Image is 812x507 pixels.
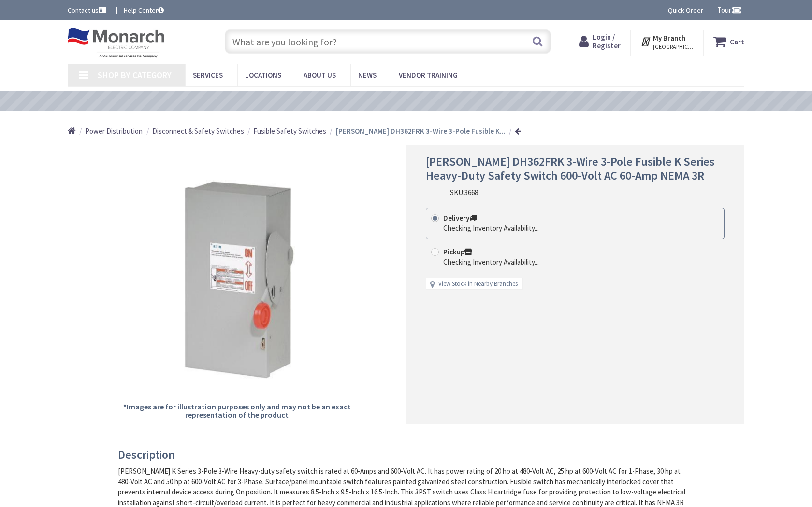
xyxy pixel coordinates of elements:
div: SKU: [450,187,478,197]
span: News [358,70,377,80]
h3: Description [118,449,687,461]
span: Power Distribution [85,127,143,136]
strong: Delivery [443,213,477,223]
span: 3668 [464,188,478,197]
a: Contact us [68,5,108,15]
a: Fusible Safety Switches [253,126,326,136]
span: Shop By Category [98,70,172,81]
span: Tour [717,5,742,14]
span: About Us [304,70,336,80]
input: What are you looking for? [225,29,551,54]
span: [GEOGRAPHIC_DATA], [GEOGRAPHIC_DATA] [653,43,694,51]
span: [PERSON_NAME] DH362FRK 3-Wire 3-Pole Fusible K Series Heavy-Duty Safety Switch 600-Volt AC 60-Amp... [426,154,715,183]
a: VIEW OUR VIDEO TRAINING LIBRARY [314,96,483,107]
a: Power Distribution [85,126,143,136]
div: Checking Inventory Availability... [443,223,539,233]
strong: [PERSON_NAME] DH362FRK 3-Wire 3-Pole Fusible K... [336,127,506,136]
a: Help Center [124,5,164,15]
span: Disconnect & Safety Switches [152,127,244,136]
span: Locations [245,70,281,80]
a: View Stock in Nearby Branches [438,280,518,289]
span: Services [193,70,223,80]
span: Fusible Safety Switches [253,127,326,136]
strong: My Branch [653,33,685,42]
div: My Branch [GEOGRAPHIC_DATA], [GEOGRAPHIC_DATA] [640,33,694,50]
span: Vendor Training [399,70,458,80]
h5: *Images are for illustration purposes only and may not be an exact representation of the product [122,403,352,420]
strong: Pickup [443,247,472,256]
div: Checking Inventory Availability... [443,257,539,267]
span: Login / Register [593,32,621,50]
a: Quick Order [668,5,703,15]
img: Eaton DH362FRK 3-Wire 3-Pole Fusible K Series Heavy-Duty Safety Switch 600-Volt AC 60-Amp NEMA 3R [122,165,352,395]
a: Disconnect & Safety Switches [152,126,244,136]
a: Cart [713,33,744,50]
a: Login / Register [579,33,621,50]
strong: Cart [730,33,744,50]
img: Monarch Electric Company [68,28,164,58]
